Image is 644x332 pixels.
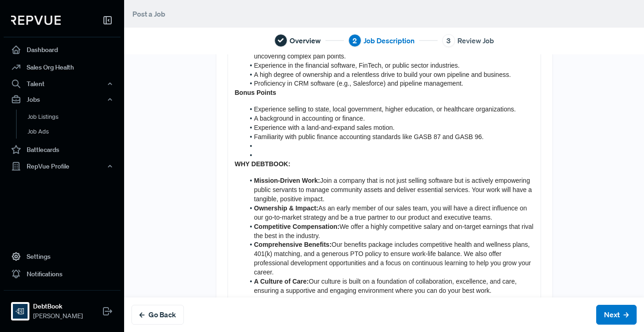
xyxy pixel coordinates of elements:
strong: Ownership & Impact: [254,204,319,212]
div: 3 [442,34,455,47]
button: Jobs [4,92,120,107]
span: [PERSON_NAME] [33,311,83,321]
a: Notifications [4,265,120,283]
a: Job Ads [16,124,133,139]
span: A background in accounting or finance. [254,115,365,122]
a: Dashboard [4,41,120,58]
button: Talent [4,76,120,92]
strong: A Culture of Care: [254,278,309,285]
a: Sales Org Health [4,58,120,76]
span: As an early member of our sales team, you will have a direct influence on our go-to-market strate... [254,204,529,221]
span: Our benefits package includes competitive health and wellness plans, 401(k) matching, and a gener... [254,241,533,276]
span: Join a company that is not just selling software but is actively empowering public servants to ma... [254,177,534,203]
span: A high degree of ownership and a relentless drive to build your own pipeline and business. [254,71,511,78]
span: Familiarity with public finance accounting standards like GASB 87 and GASB 96. [254,133,484,140]
a: Battlecards [4,141,120,158]
button: RepVue Profile [4,158,120,174]
a: DebtBookDebtBook[PERSON_NAME] [4,290,120,325]
a: Job Listings [16,110,133,124]
button: Go Back [131,305,184,325]
strong: Competitive Compensation: [254,223,340,230]
span: Proficiency in CRM software (e.g., Salesforce) and pipeline management. [254,80,463,87]
strong: Mission-Driven Work: [254,177,320,184]
img: DebtBook [13,304,28,319]
span: Excellent storytelling and discovery skills with a talent for building trusted relationships and ... [254,43,513,60]
strong: Comprehensive Benefits: [254,241,332,248]
strong: DebtBook [33,302,83,311]
span: Overview [290,35,321,46]
a: Settings [4,248,120,265]
button: Next [596,305,637,325]
span: Review Job [457,35,494,46]
strong: WHY DEBTBOOK: [235,160,291,168]
span: Experience in the financial software, FinTech, or public sector industries. [254,62,460,69]
div: 2 [348,34,361,47]
span: Our culture is built on a foundation of collaboration, excellence, and care, ensuring a supportiv... [254,278,519,294]
span: Experience selling to state, local government, higher education, or healthcare organizations. [254,105,516,113]
span: Post a Job [132,9,165,18]
span: Job Description [364,35,415,46]
span: Experience with a land-and-expand sales motion. [254,124,395,131]
img: RepVue [11,16,61,25]
span: We offer a highly competitive salary and on-target earnings that rival the best in the industry. [254,223,536,239]
strong: Bonus Points [235,89,276,96]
